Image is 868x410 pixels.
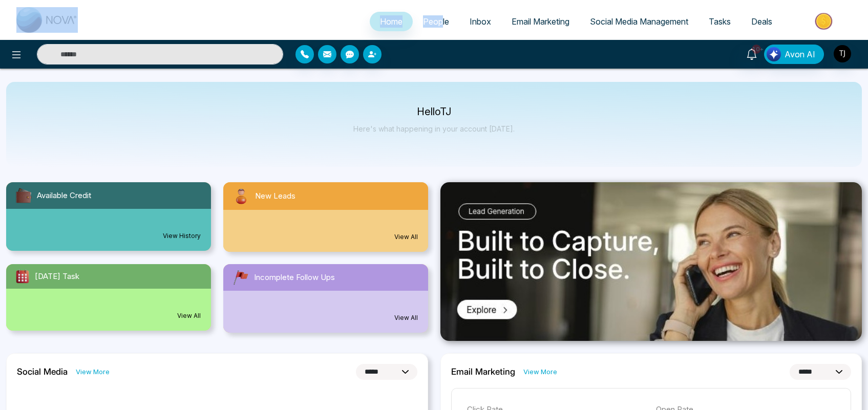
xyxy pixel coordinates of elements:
[767,47,781,61] img: Lead Flow
[751,16,772,27] span: Deals
[512,16,569,27] span: Email Marketing
[394,232,418,242] a: View All
[451,366,515,377] h2: Email Marketing
[590,16,688,27] span: Social Media Management
[739,45,764,62] a: 10+
[16,7,78,33] img: Nova CRM Logo
[217,182,434,252] a: New LeadsView All
[764,45,824,64] button: Avon AI
[698,12,741,31] a: Tasks
[523,367,557,377] a: View More
[255,190,295,202] span: New Leads
[752,45,761,54] span: 10+
[163,231,201,241] a: View History
[231,268,250,287] img: followUps.svg
[35,271,79,283] span: [DATE] Task
[788,10,862,33] img: Market-place.gif
[394,313,418,322] a: View All
[459,12,501,31] a: Inbox
[440,182,862,341] img: .
[177,311,201,320] a: View All
[217,264,434,333] a: Incomplete Follow UpsView All
[380,16,403,27] span: Home
[231,186,251,206] img: newLeads.svg
[353,124,515,133] p: Here's what happening in your account [DATE].
[37,190,91,202] span: Available Credit
[501,12,580,31] a: Email Marketing
[423,16,449,27] span: People
[370,12,413,31] a: Home
[17,366,68,377] h2: Social Media
[413,12,459,31] a: People
[785,48,815,60] span: Avon AI
[254,272,335,284] span: Incomplete Follow Ups
[470,16,491,27] span: Inbox
[353,107,515,116] p: Hello TJ
[14,268,31,285] img: todayTask.svg
[76,367,110,377] a: View More
[14,186,33,205] img: availableCredit.svg
[741,12,782,31] a: Deals
[834,45,851,62] img: User Avatar
[709,16,731,27] span: Tasks
[580,12,698,31] a: Social Media Management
